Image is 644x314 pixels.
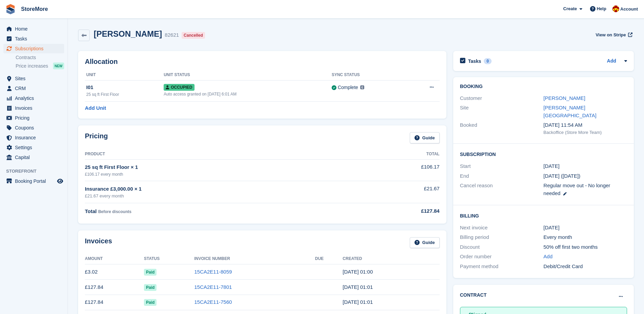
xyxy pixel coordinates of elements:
[460,253,544,261] div: Order number
[544,129,627,136] div: Backoffice (Store More Team)
[194,284,232,290] a: 15CA2E11-7801
[15,34,56,43] span: Tasks
[597,5,606,12] span: Help
[85,163,353,171] div: 25 sq ft First Floor × 1
[165,31,179,39] div: 82621
[3,153,64,162] a: menu
[15,24,56,34] span: Home
[360,85,364,89] img: icon-info-grey-7440780725fd019a000dd9b08b2336e03edf1995a4989e88bcd33f0948082b44.svg
[98,209,131,214] span: Before discounts
[460,243,544,251] div: Discount
[85,104,106,112] a: Add Unit
[410,132,440,143] a: Guide
[85,58,440,66] h2: Allocation
[15,153,56,162] span: Capital
[85,295,144,310] td: £127.84
[3,113,64,123] a: menu
[144,254,194,264] th: Status
[563,5,577,12] span: Create
[315,254,343,264] th: Due
[343,299,373,305] time: 2025-07-19 00:01:35 UTC
[3,103,64,113] a: menu
[85,280,144,295] td: £127.84
[544,243,627,251] div: 50% off first two months
[544,253,553,261] a: Add
[3,74,64,83] a: menu
[15,93,56,103] span: Analytics
[144,299,157,306] span: Paid
[6,168,68,175] span: Storefront
[15,113,56,123] span: Pricing
[620,6,638,13] span: Account
[18,3,51,15] a: StoreMore
[53,63,64,69] div: NEW
[144,284,157,291] span: Paid
[86,84,164,91] div: I01
[182,32,205,39] div: Cancelled
[194,269,232,275] a: 15CA2E11-8059
[595,32,626,38] span: View on Stripe
[353,149,440,160] th: Total
[544,121,627,129] div: [DATE] 11:54 AM
[15,176,56,186] span: Booking Portal
[544,263,627,271] div: Debit/Credit Card
[16,63,48,69] span: Price increases
[85,70,164,81] th: Unit
[3,24,64,34] a: menu
[353,181,440,203] td: £21.67
[15,143,56,152] span: Settings
[544,224,627,232] div: [DATE]
[94,29,162,38] h2: [PERSON_NAME]
[144,269,157,276] span: Paid
[460,212,627,219] h2: Billing
[460,263,544,271] div: Payment method
[460,104,544,119] div: Site
[544,95,585,101] a: [PERSON_NAME]
[460,224,544,232] div: Next invoice
[85,237,112,248] h2: Invoices
[460,292,487,299] h2: Contract
[15,103,56,113] span: Invoices
[15,44,56,53] span: Subscriptions
[85,171,353,177] div: £106.17 every month
[468,58,481,64] h2: Tasks
[460,151,627,157] h2: Subscription
[544,182,610,196] span: Regular move out - No longer needed
[85,185,353,193] div: Insurance £3,000.00 × 1
[460,94,544,102] div: Customer
[343,269,373,275] time: 2025-09-19 00:00:26 UTC
[484,58,492,64] div: 0
[612,5,619,12] img: Store More Team
[85,132,108,143] h2: Pricing
[332,70,407,81] th: Sync Status
[16,62,64,70] a: Price increases NEW
[5,4,16,14] img: stora-icon-8386f47178a22dfd0bd8f6a31ec36ba5ce8667c1dd55bd0f319d3a0aa187defe.svg
[544,162,559,170] time: 2025-05-19 00:00:00 UTC
[410,237,440,248] a: Guide
[544,233,627,241] div: Every month
[15,74,56,83] span: Sites
[3,133,64,142] a: menu
[85,193,353,199] div: £21.67 every month
[3,143,64,152] a: menu
[85,149,353,160] th: Product
[338,84,358,91] div: Complete
[85,264,144,280] td: £3.02
[86,91,164,98] div: 25 sq ft First Floor
[3,84,64,93] a: menu
[194,299,232,305] a: 15CA2E11-7560
[3,93,64,103] a: menu
[607,57,616,65] a: Add
[460,233,544,241] div: Billing period
[164,91,332,97] div: Auto access granted on [DATE] 6:01 AM
[343,284,373,290] time: 2025-08-19 00:01:44 UTC
[544,173,581,179] span: [DATE] ([DATE])
[15,123,56,133] span: Coupons
[164,84,194,91] span: Occupied
[593,29,634,40] a: View on Stripe
[460,84,627,89] h2: Booking
[460,162,544,170] div: Start
[15,84,56,93] span: CRM
[460,182,544,197] div: Cancel reason
[460,172,544,180] div: End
